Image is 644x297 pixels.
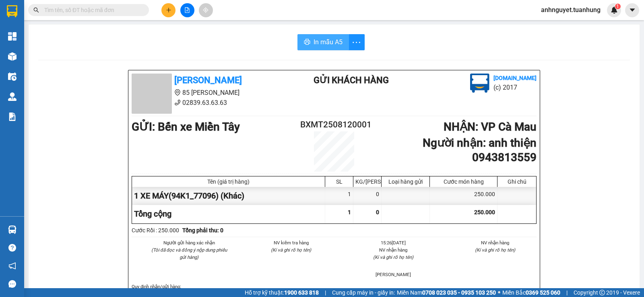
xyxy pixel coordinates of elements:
[271,247,311,253] i: (Kí và ghi rõ họ tên)
[352,246,435,254] li: NV nhận hàng
[314,75,389,85] b: Gửi khách hàng
[8,52,17,61] img: warehouse-icon
[148,239,231,246] li: Người gửi hàng xác nhận
[616,4,619,9] span: 1
[349,34,365,50] button: more
[470,74,489,93] img: logo.jpg
[493,75,537,81] b: [DOMAIN_NAME]
[355,178,379,185] div: KG/[PERSON_NAME]
[199,3,213,17] button: aim
[132,120,240,133] b: GỬI : Bến xe Miền Tây
[161,3,175,17] button: plus
[454,239,537,246] li: NV nhận hàng
[423,136,537,164] b: Người nhận : anh thiện 0943813559
[132,98,281,108] li: 02839.63.63.63
[474,209,495,215] span: 250.000
[245,288,319,297] span: Hỗ trợ kỹ thuật:
[376,209,379,215] span: 0
[430,187,497,205] div: 250.000
[250,239,333,246] li: NV kiểm tra hàng
[353,187,382,205] div: 0
[625,3,639,17] button: caret-down
[349,37,364,47] span: more
[8,92,17,101] img: warehouse-icon
[8,280,16,288] span: message
[203,7,208,13] span: aim
[297,34,349,50] button: printerIn mẫu A5
[599,290,605,295] span: copyright
[325,288,326,297] span: |
[166,7,171,13] span: plus
[300,118,368,131] h2: BXMT2508120001
[8,113,17,121] img: solution-icon
[444,120,537,133] b: NHẬN : VP Cà Mau
[7,5,17,17] img: logo-vxr
[174,75,242,85] b: [PERSON_NAME]
[352,239,435,246] li: 15:26[DATE]
[348,209,351,215] span: 1
[174,99,181,106] span: phone
[151,247,227,260] i: (Tôi đã đọc và đồng ý nộp dung phiếu gửi hàng)
[134,178,323,185] div: Tên (giá trị hàng)
[493,82,537,92] li: (c) 2017
[8,32,17,41] img: dashboard-icon
[384,178,427,185] div: Loại hàng gửi
[352,271,435,278] li: [PERSON_NAME]
[182,227,223,234] b: Tổng phải thu: 0
[132,187,325,205] div: 1 XE MÁY(94K1_77096) (Khác)
[134,209,171,219] span: Tổng cộng
[44,6,139,14] input: Tìm tên, số ĐT hoặc mã đơn
[432,178,495,185] div: Cước món hàng
[132,88,281,98] li: 85 [PERSON_NAME]
[132,226,179,235] div: Cước Rồi : 250.000
[332,288,395,297] span: Cung cấp máy in - giấy in:
[33,7,39,13] span: search
[498,291,500,294] span: ⚪️
[284,289,319,296] strong: 1900 633 818
[325,187,353,205] div: 1
[422,289,496,296] strong: 0708 023 035 - 0935 103 250
[535,5,607,15] span: anhnguyet.tuanhung
[526,289,560,296] strong: 0369 525 060
[8,244,16,252] span: question-circle
[475,247,515,253] i: (Kí và ghi rõ họ tên)
[327,178,351,185] div: SL
[8,72,17,81] img: warehouse-icon
[8,225,17,234] img: warehouse-icon
[397,288,496,297] span: Miền Nam
[566,288,568,297] span: |
[184,7,190,13] span: file-add
[180,3,194,17] button: file-add
[314,37,343,47] span: In mẫu A5
[500,178,534,185] div: Ghi chú
[174,89,181,96] span: environment
[8,262,16,270] span: notification
[611,6,618,14] img: icon-new-feature
[304,39,310,46] span: printer
[373,254,413,260] i: (Kí và ghi rõ họ tên)
[502,288,560,297] span: Miền Bắc
[615,4,621,9] sup: 1
[629,6,636,14] span: caret-down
